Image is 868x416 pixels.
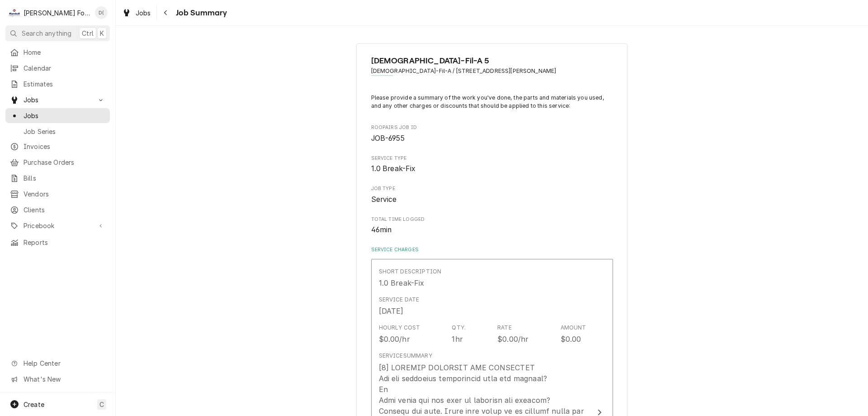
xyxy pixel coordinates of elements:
span: Purchase Orders [24,158,105,167]
a: Clients [5,202,110,217]
a: Estimates [5,77,110,91]
span: 46min [371,225,392,234]
button: Navigate back [159,5,173,20]
span: Roopairs Job ID [371,133,613,144]
span: Create [24,401,44,408]
span: Job Summary [173,7,227,19]
span: Jobs [136,8,151,18]
span: Service Type [371,163,613,174]
span: Total Time Logged [371,225,613,235]
a: Calendar [5,61,110,76]
div: 1.0 Break-Fix [379,277,425,288]
div: Job Type [371,185,613,205]
a: Invoices [5,139,110,154]
span: Service [371,195,397,204]
span: Roopairs Job ID [371,124,613,131]
div: $0.00 [561,334,581,344]
span: Job Type [371,185,613,192]
span: Job Series [24,127,105,136]
div: Derek Testa (81)'s Avatar [95,6,108,19]
a: Go to Help Center [5,356,110,371]
span: Service Type [371,155,613,162]
div: $0.00/hr [379,334,410,344]
a: Go to Jobs [5,92,110,107]
span: Address [371,67,613,75]
a: Jobs [5,108,110,123]
span: Search anything [22,29,71,38]
span: Job Type [371,194,613,205]
div: 1hr [452,334,462,344]
div: Client Information [371,55,613,82]
div: Hourly Cost [379,324,420,332]
span: Jobs [24,95,92,105]
div: Amount [561,324,586,332]
a: Go to What's New [5,372,110,387]
span: What's New [24,374,104,384]
a: Reports [5,235,110,250]
span: Help Center [24,359,104,368]
span: Total Time Logged [371,216,613,223]
span: Estimates [24,79,105,89]
a: Jobs [118,5,155,20]
div: Marshall Food Equipment Service's Avatar [8,6,21,19]
div: Service Date [379,296,420,304]
span: Calendar [24,63,105,73]
a: Vendors [5,186,110,201]
a: Bills [5,171,110,186]
span: Ctrl [82,29,94,38]
div: D( [95,6,108,19]
div: Roopairs Job ID [371,124,613,143]
div: M [8,6,21,19]
a: Home [5,45,110,60]
div: $0.00/hr [497,334,528,344]
label: Service Charges [371,246,613,253]
span: 1.0 Break-Fix [371,164,416,173]
div: [DATE] [379,306,404,316]
span: Jobs [24,111,105,120]
span: C [99,400,104,409]
span: Clients [24,205,105,215]
span: JOB-6955 [371,134,405,143]
div: Short Description [379,268,442,276]
span: Invoices [24,142,105,151]
span: Pricebook [24,221,92,230]
span: Reports [24,238,105,247]
a: Go to Pricebook [5,218,110,233]
a: Purchase Orders [5,155,110,170]
span: Name [371,55,613,67]
span: K [100,29,104,38]
div: Qty. [452,324,466,332]
span: Bills [24,173,105,183]
div: Service Type [371,155,613,174]
button: Search anythingCtrlK [5,25,110,41]
div: Rate [497,324,512,332]
div: Service Summary [379,352,432,360]
span: Home [24,48,105,57]
div: [PERSON_NAME] Food Equipment Service [24,8,90,18]
div: Total Time Logged [371,216,613,235]
a: Job Series [5,124,110,139]
p: Please provide a summary of the work you've done, the parts and materials you used, and any other... [371,94,613,110]
span: Vendors [24,189,105,199]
